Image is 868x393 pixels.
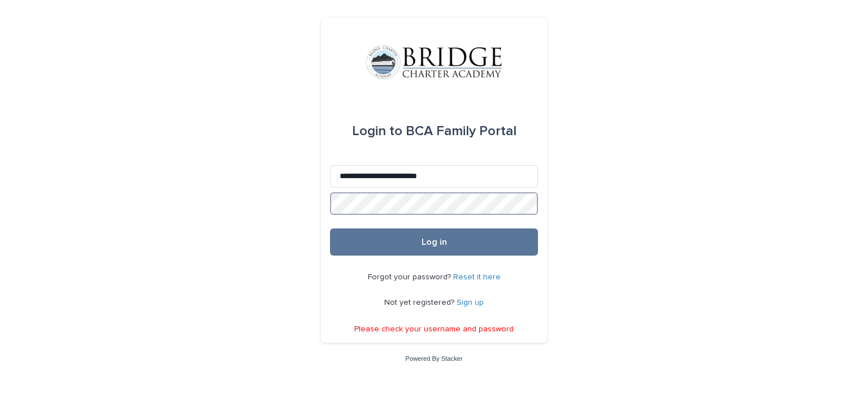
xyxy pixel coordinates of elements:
[405,355,462,362] a: Powered By Stacker
[457,299,484,306] a: Sign up
[352,124,402,138] span: Login to
[368,273,453,281] span: Forgot your password?
[354,325,514,334] p: Please check your username and password
[384,299,457,306] span: Not yet registered?
[352,115,517,147] div: BCA Family Portal
[422,237,447,247] span: Log in
[330,228,538,256] button: Log in
[366,45,502,79] img: V1C1m3IdTEidaUdm9Hs0
[453,273,501,281] a: Reset it here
